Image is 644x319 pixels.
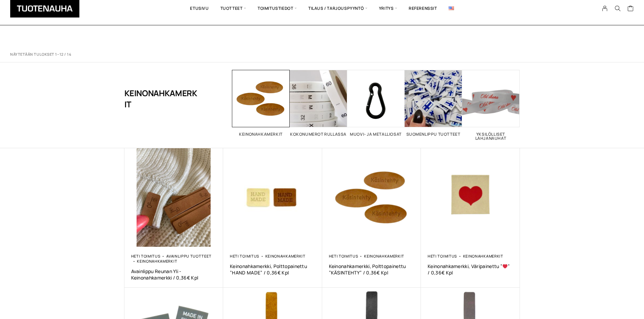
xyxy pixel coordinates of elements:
a: Keinonahkamerkit [137,259,177,264]
p: Näytetään tulokset 1–12 / 14 [10,52,71,57]
a: Keinonahkamerkki, Polttopainettu ”HAND MADE” / 0,36€ Kpl [230,263,315,276]
a: Keinonahkamerkit [265,254,306,259]
a: Keinonahkamerkki, Väripainettu ”❤️” / 0,36€ Kpl [428,263,513,276]
a: Keinonahkamerkit [364,254,404,259]
a: Visit product category Yksilölliset lahjanauhat [462,70,520,140]
a: Keinonahkamerkit [463,254,503,259]
a: Avainlippu Reunan Yli -Keinonahkamerkki / 0,36€ Kpl [131,268,217,281]
a: Keinonahkamerkki, Polttopainettu ”KÄSINTEHTY” / 0,36€ Kpl [329,263,414,276]
a: Heti toimitus [329,254,358,259]
h2: Kokonumerot rullassa [290,132,347,136]
a: Heti toimitus [230,254,259,259]
a: Heti toimitus [131,254,161,259]
h2: Keinonahkamerkit [232,132,290,136]
img: English [449,6,454,10]
span: Keinonahkamerkki, Väripainettu ” ” / 0,36€ Kpl [428,263,513,276]
a: My Account [598,5,612,11]
a: Heti toimitus [428,254,457,259]
h2: Muovi- ja metalliosat [347,132,405,136]
h1: Keinonahkamerkit [124,70,198,127]
a: Visit product category Keinonahkamerkit [232,70,290,136]
img: ❤️ [503,264,507,269]
a: Avainlippu tuotteet [166,254,211,259]
a: Visit product category Muovi- ja metalliosat [347,70,405,136]
h2: Suomenlippu tuotteet [405,132,462,136]
a: Visit product category Kokonumerot rullassa [290,70,347,136]
button: Search [611,5,624,11]
h2: Yksilölliset lahjanauhat [462,132,520,140]
a: Cart [627,5,634,13]
a: Visit product category Suomenlippu tuotteet [405,70,462,136]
